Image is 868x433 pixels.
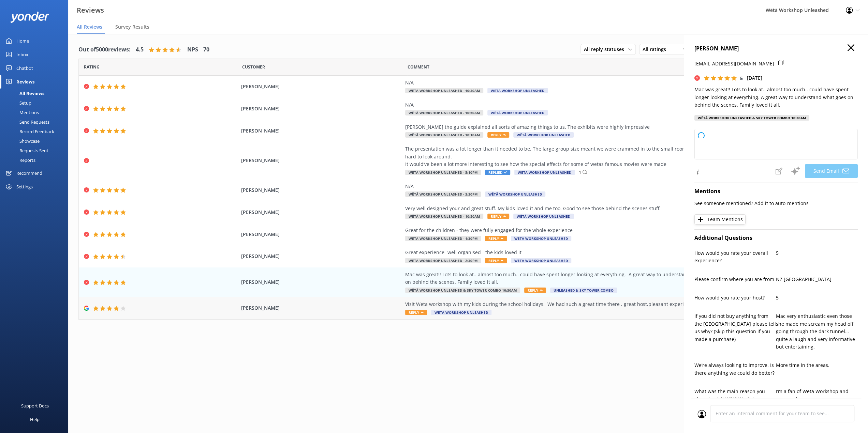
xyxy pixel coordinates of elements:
[694,361,776,377] p: We’re always looking to improve. Is there anything we could do better?
[584,46,628,53] span: All reply statuses
[4,108,68,117] a: Mentions
[16,34,29,48] div: Home
[4,155,68,165] a: Reports
[405,132,483,138] span: Wētā Workshop Unleashed - 10:10am
[405,249,716,256] div: Great experience- well organised - the kids loved it
[4,146,48,155] div: Requests Sent
[694,60,774,67] p: [EMAIL_ADDRESS][DOMAIN_NAME]
[241,252,402,260] span: [PERSON_NAME]
[241,157,402,164] span: [PERSON_NAME]
[694,388,776,411] p: What was the main reason you chose to visit Wētā Workshop Unleashed [DATE]?
[241,186,402,194] span: [PERSON_NAME]
[485,170,510,175] span: Replied
[405,88,483,93] span: Wētā Workshop Unleashed - 10:30am
[405,183,716,190] div: N/A
[4,117,49,127] div: Send Requests
[405,101,716,109] div: N/A
[405,214,483,219] span: Wētā Workshop Unleashed - 10:50am
[405,288,520,293] span: Wētā Workshop Unleashed & Sky Tower COMBO 10:30am
[405,110,483,115] span: Wētā Workshop Unleashed - 10:50am
[694,276,776,283] p: Please confirm where you are from
[694,187,858,196] h4: Mentions
[187,45,198,54] h4: NPS
[694,86,858,109] p: Mac was great!! Lots to look at.. almost too much.. could have spent longer looking at everything...
[694,234,858,243] h4: Additional Questions
[241,208,402,216] span: [PERSON_NAME]
[405,236,481,241] span: Wētā Workshop Unleashed - 1:30pm
[405,258,481,263] span: Wētā Workshop Unleashed - 2:30pm
[514,170,575,175] span: Wētā Workshop Unleashed
[16,180,33,194] div: Settings
[694,214,746,225] button: Team Mentions
[242,64,265,70] span: Date
[4,136,68,146] a: Showcase
[241,231,402,238] span: [PERSON_NAME]
[16,75,34,89] div: Reviews
[30,413,40,426] div: Help
[78,45,131,54] h4: Out of 5000 reviews:
[776,294,858,301] p: 5
[694,294,776,301] p: How would you rate your host?
[524,288,546,293] span: Reply
[487,214,509,219] span: Reply
[77,24,102,30] span: All Reviews
[776,361,858,369] p: More time in the areas.
[16,166,42,180] div: Recommend
[115,24,149,30] span: Survey Results
[513,132,574,138] span: Wētā Workshop Unleashed
[776,249,858,257] p: 5
[241,105,402,112] span: [PERSON_NAME]
[694,200,858,207] p: See someone mentioned? Add it to auto-mentions
[4,89,68,98] a: All Reviews
[4,98,68,108] a: Setup
[513,214,574,219] span: Wētā Workshop Unleashed
[776,312,858,351] p: Mac very enthusiastic even those she made me scream my head off going through the dark tunnel… qu...
[4,127,54,136] div: Record Feedback
[405,145,716,168] div: The presentation was a lot longer than it needed to be. The large group size meant we were cramme...
[694,44,858,53] h4: [PERSON_NAME]
[776,388,858,403] p: I’m a fan of Wētā Workshop and your work
[405,79,716,87] div: N/A
[241,127,402,135] span: [PERSON_NAME]
[16,61,33,75] div: Chatbot
[694,249,776,265] p: How would you rate your overall experience?
[694,115,809,121] div: Wētā Workshop Unleashed & Sky Tower COMBO 10:30am
[405,123,716,131] div: [PERSON_NAME] the guide explained all sorts of amazing things to us. The exhibits were highly imp...
[740,75,743,81] span: 5
[579,169,581,175] p: 1
[10,12,49,23] img: yonder-white-logo.png
[4,89,44,98] div: All Reviews
[485,191,545,197] span: Wētā Workshop Unleashed
[4,127,68,136] a: Record Feedback
[550,288,617,293] span: Unleashed & Sky Tower Combo
[487,132,509,138] span: Reply
[84,64,100,70] span: Date
[511,236,571,241] span: Wētā Workshop Unleashed
[21,399,49,413] div: Support Docs
[4,155,35,165] div: Reports
[241,83,402,90] span: [PERSON_NAME]
[848,44,854,52] button: Close
[77,5,104,16] h3: Reviews
[405,310,427,315] span: Reply
[694,312,776,343] p: If you did not buy anything from the [GEOGRAPHIC_DATA] please tell us why? (Skip this question if...
[405,227,716,234] div: Great for the children - they were fully engaged for the whole experience
[203,45,209,54] h4: 70
[16,48,28,61] div: Inbox
[4,98,31,108] div: Setup
[697,410,706,418] img: user_profile.svg
[405,205,716,212] div: Very well designed your and great stuff. My kids loved it and me too. Good to see those behind th...
[405,170,481,175] span: Wētā Workshop Unleashed - 5:10pm
[747,74,762,82] p: [DATE]
[408,64,429,70] span: Question
[405,300,716,308] div: Visit Weta workshop with my kids during the school holidays. We had such a great time there , gre...
[776,276,858,283] p: NZ [GEOGRAPHIC_DATA]
[487,110,548,115] span: Wētā Workshop Unleashed
[4,108,39,117] div: Mentions
[4,117,68,127] a: Send Requests
[485,236,507,241] span: Reply
[487,88,548,93] span: Wētā Workshop Unleashed
[136,45,144,54] h4: 4.5
[405,271,716,286] div: Mac was great!! Lots to look at.. almost too much.. could have spent longer looking at everything...
[511,258,571,263] span: Wētā Workshop Unleashed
